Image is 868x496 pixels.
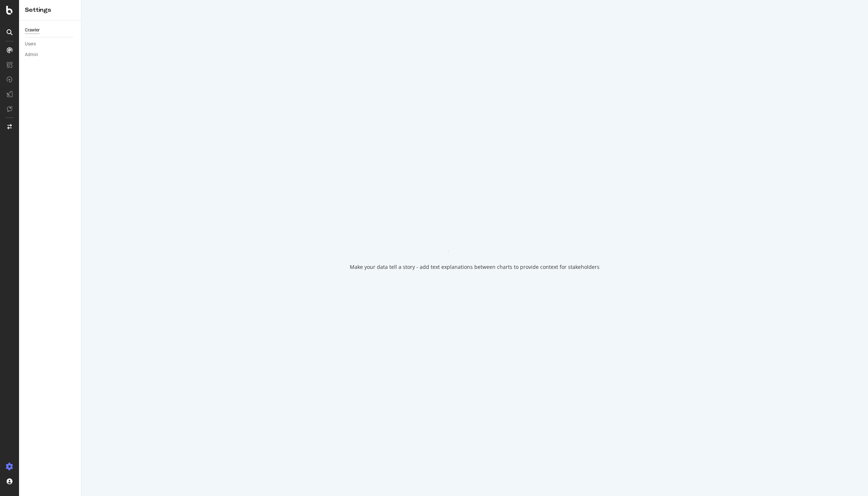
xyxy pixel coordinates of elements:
[25,51,76,59] a: Admin
[25,6,75,14] div: Settings
[25,26,40,34] div: Crawler
[25,40,76,48] a: Users
[25,51,38,59] div: Admin
[350,263,600,271] div: Make your data tell a story - add text explanations between charts to provide context for stakeho...
[25,26,76,34] a: Crawler
[25,40,36,48] div: Users
[448,225,501,252] div: animation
